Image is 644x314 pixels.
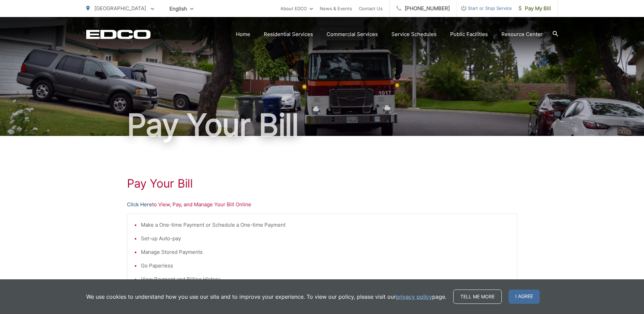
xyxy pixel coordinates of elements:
[391,30,437,38] a: Service Schedules
[141,262,510,270] li: Go Paperless
[327,30,378,38] a: Commercial Services
[141,221,510,229] li: Make a One-time Payment or Schedule a One-time Payment
[127,200,152,209] a: Click Here
[86,293,446,301] p: We use cookies to understand how you use our site and to improve your experience. To view our pol...
[141,275,510,283] li: View Payment and Billing History
[320,4,352,13] a: News & Events
[519,4,551,13] span: Pay My Bill
[501,30,542,38] a: Resource Center
[280,4,313,13] a: About EDCO
[396,293,432,301] a: privacy policy
[509,290,540,304] span: I agree
[141,234,510,243] li: Set-up Auto-pay
[127,177,517,190] h1: Pay Your Bill
[86,108,558,142] h1: Pay Your Bill
[127,200,517,209] p: to View, Pay, and Manage Your Bill Online
[86,30,151,39] a: EDCD logo. Return to the homepage.
[236,30,250,38] a: Home
[164,3,199,15] span: English
[141,248,510,256] li: Manage Stored Payments
[264,30,313,38] a: Residential Services
[359,4,383,13] a: Contact Us
[94,5,146,12] span: [GEOGRAPHIC_DATA]
[450,30,488,38] a: Public Facilities
[453,290,502,304] a: Tell me more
